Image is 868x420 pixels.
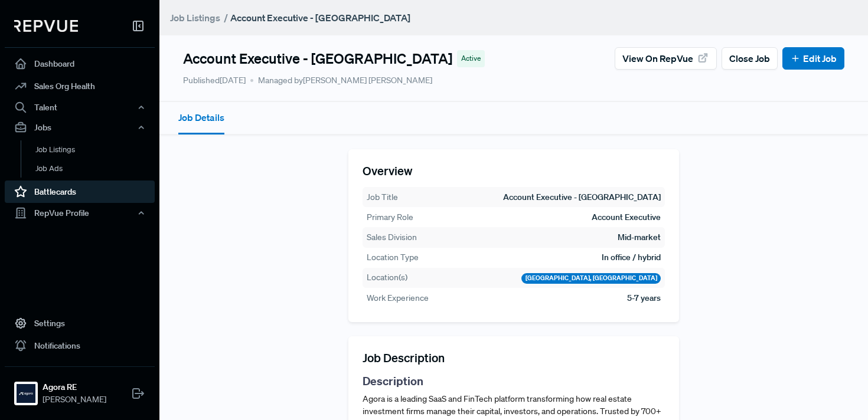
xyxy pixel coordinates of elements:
strong: Account Executive - [GEOGRAPHIC_DATA] [230,12,410,24]
td: 5-7 years [626,291,661,305]
a: Dashboard [5,52,155,75]
img: RepVue [14,20,78,32]
th: Primary Role [366,211,414,224]
th: Location Type [366,251,419,264]
td: Mid-market [617,231,661,244]
span: Active [461,53,481,64]
button: RepVue Profile [5,203,155,223]
th: Sales Division [366,231,417,244]
td: Account Executive [591,211,661,224]
button: Close Job [722,47,778,70]
a: Battlecards [5,181,155,203]
button: View on RepVue [615,47,717,70]
a: Notifications [5,334,155,357]
th: Location(s) [366,271,408,284]
span: / [224,12,228,24]
strong: Agora RE [43,381,106,393]
h5: Job Description [363,350,665,365]
span: [PERSON_NAME] [43,393,106,406]
td: In office / hybrid [601,251,661,264]
p: Published [DATE] [183,74,246,87]
a: Job Ads [21,159,171,178]
a: Agora REAgora RE[PERSON_NAME] [5,366,155,411]
th: Work Experience [366,291,429,305]
span: View on RepVue [622,51,693,65]
button: Talent [5,97,155,117]
h5: Overview [363,163,665,178]
h4: Account Executive - [GEOGRAPHIC_DATA] [183,50,452,67]
a: Edit Job [790,51,837,65]
img: Agora RE [17,384,35,403]
a: Job Listings [170,11,220,25]
a: Settings [5,312,155,334]
span: Managed by [PERSON_NAME] [PERSON_NAME] [250,74,432,87]
strong: Description [363,374,423,388]
td: Account Executive - [GEOGRAPHIC_DATA] [502,191,661,204]
span: Close Job [729,51,770,65]
button: Jobs [5,117,155,137]
button: Edit Job [782,47,844,70]
div: [GEOGRAPHIC_DATA], [GEOGRAPHIC_DATA] [521,273,661,284]
th: Job Title [366,191,399,204]
a: Sales Org Health [5,75,155,97]
a: Job Listings [21,140,171,159]
button: Job Details [178,102,224,134]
